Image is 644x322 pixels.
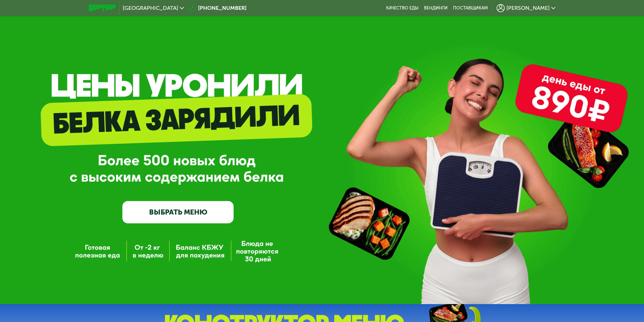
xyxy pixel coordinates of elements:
[506,5,550,11] span: [PERSON_NAME]
[424,5,448,11] a: Вендинги
[386,5,419,11] a: Качество еды
[123,5,178,11] span: [GEOGRAPHIC_DATA]
[187,4,246,12] a: [PHONE_NUMBER]
[453,5,488,11] div: поставщикам
[122,201,234,223] a: ВЫБРАТЬ МЕНЮ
